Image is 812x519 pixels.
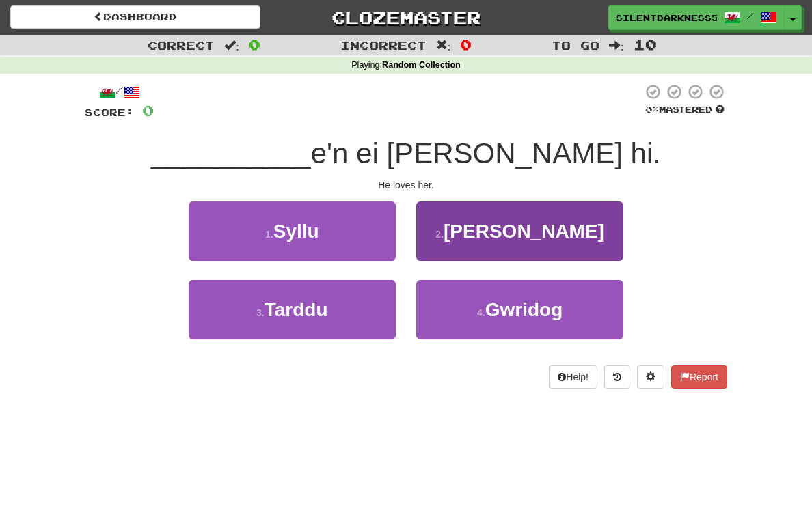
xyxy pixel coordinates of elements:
span: Syllu [273,221,319,242]
small: 1 . [265,229,273,240]
button: Report [671,365,727,389]
span: 10 [634,36,657,53]
span: 0 [460,36,472,53]
a: Clozemaster [281,5,531,29]
span: : [609,40,624,51]
small: 2 . [435,229,444,240]
span: __________ [151,137,311,169]
a: Dashboard [10,5,260,29]
span: Gwridog [485,299,563,320]
span: Correct [148,38,215,52]
button: 3.Tarddu [189,280,396,339]
span: Tarddu [265,299,328,320]
span: Incorrect [340,38,427,52]
button: 1.Syllu [189,201,396,261]
span: To go [552,38,599,52]
span: 0 % [645,104,659,115]
div: / [85,83,154,100]
span: : [224,40,239,51]
small: 4 . [477,307,485,318]
div: Mastered [642,104,727,116]
span: 0 [249,36,260,53]
span: : [436,40,451,51]
span: Score: [85,107,134,118]
span: / [747,11,754,20]
small: 3 . [256,307,265,318]
div: He loves her. [85,178,727,192]
span: e'n ei [PERSON_NAME] hi. [311,137,661,169]
span: [PERSON_NAME] [444,221,604,242]
strong: Random Collection [382,60,461,70]
button: Round history (alt+y) [604,365,630,389]
a: SilentDarkness5254 / [608,5,785,30]
button: Help! [549,365,597,389]
span: SilentDarkness5254 [616,12,717,24]
button: 4.Gwridog [416,280,623,339]
button: 2.[PERSON_NAME] [416,201,623,261]
span: 0 [142,102,154,119]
